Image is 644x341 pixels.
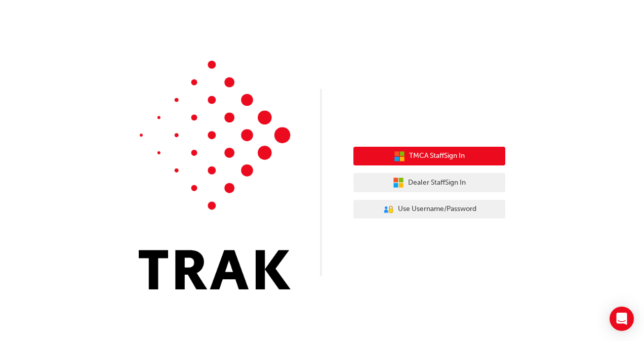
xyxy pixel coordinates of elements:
button: TMCA StaffSign In [353,147,505,166]
span: TMCA Staff Sign In [409,150,465,162]
div: Open Intercom Messenger [610,307,634,331]
button: Use Username/Password [353,200,505,219]
img: Trak [139,61,291,289]
span: Use Username/Password [398,203,476,215]
span: Dealer Staff Sign In [408,177,466,189]
button: Dealer StaffSign In [353,173,505,192]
